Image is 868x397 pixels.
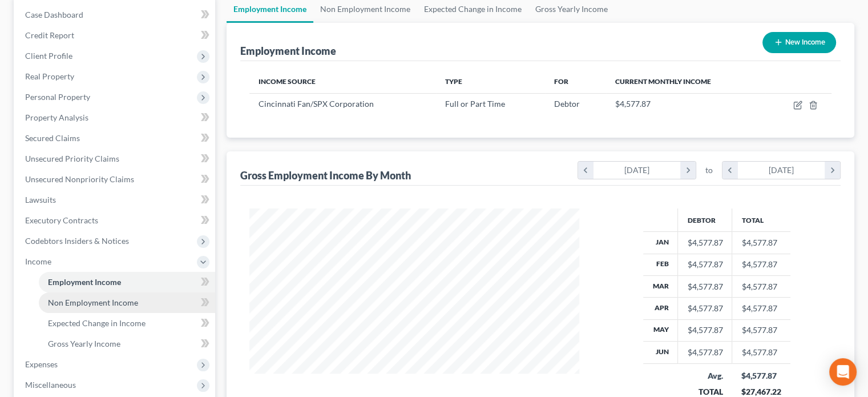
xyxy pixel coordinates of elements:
[16,210,215,231] a: Executory Contracts
[643,298,678,319] th: Apr
[16,128,215,149] a: Secured Claims
[554,77,568,86] span: For
[687,281,722,292] div: $4,577.87
[48,318,146,328] span: Expected Change in Income
[39,313,215,334] a: Expected Change in Income
[732,319,790,341] td: $4,577.87
[678,208,732,231] th: Debtor
[25,380,76,390] span: Miscellaneous
[687,370,723,382] div: Avg.
[25,256,51,266] span: Income
[16,149,215,169] a: Unsecured Priority Claims
[732,254,790,275] td: $4,577.87
[39,334,215,354] a: Gross Yearly Income
[687,237,722,248] div: $4,577.87
[25,133,80,143] span: Secured Claims
[16,169,215,190] a: Unsecured Nonpriority Claims
[578,162,594,179] i: chevron_left
[732,298,790,319] td: $4,577.87
[16,190,215,210] a: Lawsuits
[825,162,840,179] i: chevron_right
[25,92,90,102] span: Personal Property
[829,358,857,386] div: Open Intercom Messenger
[554,99,580,109] span: Debtor
[16,25,215,46] a: Credit Report
[643,319,678,341] th: May
[25,154,119,163] span: Unsecured Priority Claims
[48,277,121,287] span: Employment Income
[25,195,56,204] span: Lawsuits
[643,232,678,254] th: Jan
[39,292,215,313] a: Non Employment Income
[25,51,72,61] span: Client Profile
[25,113,88,122] span: Property Analysis
[687,303,722,314] div: $4,577.87
[680,162,696,179] i: chevron_right
[16,5,215,25] a: Case Dashboard
[687,259,722,270] div: $4,577.87
[25,30,74,40] span: Credit Report
[643,342,678,363] th: Jun
[738,162,825,179] div: [DATE]
[687,324,722,336] div: $4,577.87
[762,32,836,53] button: New Income
[16,107,215,128] a: Property Analysis
[732,275,790,297] td: $4,577.87
[48,298,138,307] span: Non Employment Income
[615,77,711,86] span: Current Monthly Income
[259,99,374,109] span: Cincinnati Fan/SPX Corporation
[25,174,134,184] span: Unsecured Nonpriority Claims
[705,165,713,176] span: to
[240,169,411,182] div: Gross Employment Income By Month
[25,10,83,19] span: Case Dashboard
[25,71,74,81] span: Real Property
[741,370,781,382] div: $4,577.87
[240,44,336,58] div: Employment Income
[259,77,316,86] span: Income Source
[39,272,215,292] a: Employment Income
[445,99,505,109] span: Full or Part Time
[445,77,462,86] span: Type
[25,215,98,225] span: Executory Contracts
[25,236,129,246] span: Codebtors Insiders & Notices
[48,339,120,348] span: Gross Yearly Income
[615,99,651,109] span: $4,577.87
[25,359,58,369] span: Expenses
[594,162,681,179] div: [DATE]
[643,275,678,297] th: Mar
[732,342,790,363] td: $4,577.87
[732,232,790,254] td: $4,577.87
[722,162,738,179] i: chevron_left
[687,347,722,358] div: $4,577.87
[643,254,678,275] th: Feb
[732,208,790,231] th: Total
